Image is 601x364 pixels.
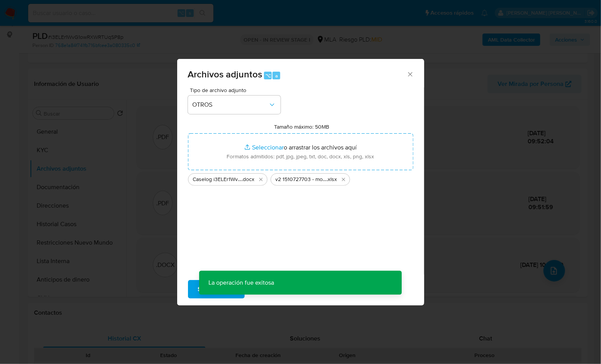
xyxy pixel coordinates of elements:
span: Caselog i3ELEr1WvG1owRXWRTUqSP8p_2025_09_18_11_57_11 [193,176,242,183]
span: ⌥ [265,72,271,79]
span: Tipo de archivo adjunto [190,87,283,93]
label: Tamaño máximo: 50MB [274,123,329,130]
span: Subir archivo [198,281,235,298]
button: Eliminar Caselog i3ELEr1WvG1owRXWRTUqSP8p_2025_09_18_11_57_11.docx [256,175,266,184]
span: .docx [242,176,255,183]
span: Archivos adjuntos [188,67,262,81]
button: OTROS [188,96,281,114]
span: a [275,72,278,79]
span: OTROS [193,101,268,109]
button: Subir archivo [188,280,245,299]
button: Cerrar [406,70,413,77]
ul: Archivos seleccionados [188,170,413,186]
span: .xlsx [327,176,337,183]
p: La operación fue exitosa [199,271,283,295]
span: v2 1510727703 - movimientos [276,176,327,183]
button: Eliminar v2 1510727703 - movimientos.xlsx [339,175,348,184]
span: Cancelar [258,281,283,298]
